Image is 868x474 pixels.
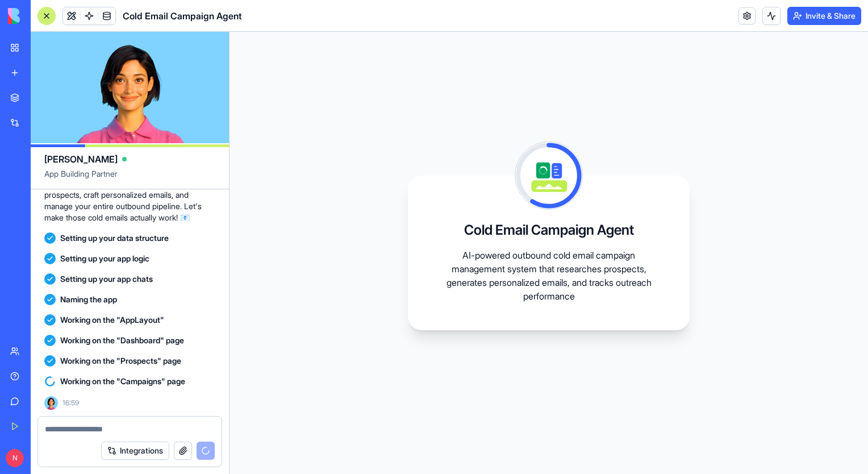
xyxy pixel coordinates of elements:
[435,248,662,303] p: AI-powered outbound cold email campaign management system that researches prospects, generates pe...
[787,7,861,25] button: Invite & Share
[60,294,117,305] span: Naming the app
[8,8,78,24] img: logo
[101,442,169,460] button: Integrations
[60,273,153,285] span: Setting up your app chats
[60,335,184,346] span: Working on the "Dashboard" page
[123,9,242,23] span: Cold Email Campaign Agent
[464,221,634,239] h3: Cold Email Campaign Agent
[60,253,149,264] span: Setting up your app logic
[62,398,79,408] span: 16:59
[60,355,181,367] span: Working on the "Prospects" page
[44,168,215,189] span: App Building Partner
[60,376,185,387] span: Working on the "Campaigns" page
[44,396,58,410] img: Ella_00000_wcx2te.png
[60,232,169,244] span: Setting up your data structure
[44,152,118,166] span: [PERSON_NAME]
[6,449,24,467] span: N
[60,314,164,326] span: Working on the "AppLayout"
